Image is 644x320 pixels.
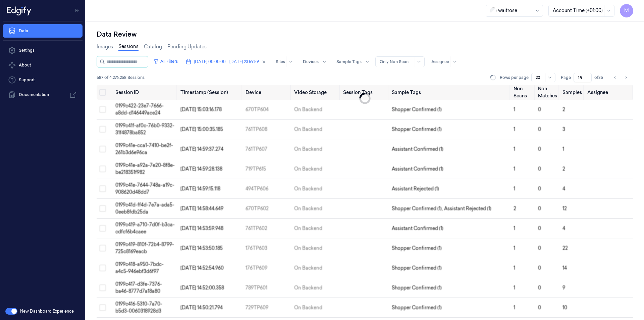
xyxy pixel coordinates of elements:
div: 789TP601 [246,284,289,291]
span: 0 [538,146,541,152]
button: Go to previous page [610,73,620,82]
div: On Backend [294,304,322,311]
span: 0 [538,225,541,231]
span: 0199c41e-7644-748a-a19c-908620d48dd7 [115,182,174,195]
span: 0 [538,126,541,132]
a: Catalog [144,43,162,50]
div: 176TP609 [246,265,289,272]
span: 1 [514,265,515,271]
button: M [620,4,633,17]
span: 22 [562,245,568,251]
span: 0 [538,106,541,112]
span: 2 [562,166,565,172]
div: Data Review [97,30,633,39]
a: Documentation [3,88,83,101]
span: Assistant Confirmed (1) [392,225,443,232]
span: 1 [514,285,515,291]
span: 0199c41d-ff4d-7e7a-ada5-0eeb8fdb25da [115,202,174,215]
span: 0199c41f-af0c-76b0-9332-31f4878ba852 [115,123,174,136]
span: 687 of 4,276,258 Sessions [97,75,145,81]
span: 0 [538,245,541,251]
span: Shopper Confirmed (1) , [392,205,444,212]
span: 0199c418-a950-7bdc-a4c5-946ebf3d6f97 [115,261,164,274]
span: 0199c417-d3fe-7376-ba46-8777d7a18a80 [115,281,162,294]
span: 0199c419-810f-72b4-8799-725c8169eacb [115,241,174,255]
span: 4 [562,225,565,231]
a: Support [3,73,83,87]
span: 1 [514,106,515,112]
a: Settings [3,44,83,57]
span: [DATE] 14:58:44.649 [180,205,223,212]
span: of 35 [594,75,605,81]
th: Non Scans [511,85,535,100]
th: Sample Tags [389,85,511,100]
span: [DATE] 15:03:16.178 [180,106,222,112]
span: [DATE] 14:59:15.118 [180,186,220,192]
span: Shopper Confirmed (1) [392,106,442,113]
button: All Filters [151,56,180,67]
th: Session Tags [340,85,389,100]
span: 0 [538,186,541,192]
div: 719TP615 [246,166,289,173]
th: Device [243,85,291,100]
div: On Backend [294,166,322,173]
button: Select row [99,284,106,291]
span: 1 [514,245,515,251]
span: 1 [514,146,515,152]
button: Select row [99,185,106,192]
span: 0199c416-5310-7a70-b5d3-0060318928d3 [115,301,162,314]
span: 0 [538,265,541,271]
div: On Backend [294,146,322,153]
span: 0199c422-23e7-7666-a8dd-d146449ace24 [115,103,164,116]
button: Select row [99,245,106,252]
span: 4 [562,186,565,192]
span: [DATE] 14:59:37.274 [180,146,223,152]
span: 1 [514,225,515,231]
div: On Backend [294,126,322,133]
span: 2 [562,106,565,112]
button: [DATE] 00:00:00 - [DATE] 23:59:59 [183,56,269,67]
p: Rows per page [500,75,529,81]
span: 0199c419-a710-7d0f-b3ca-cdfcf6b4caee [115,222,175,235]
a: Images [97,43,113,50]
span: Shopper Confirmed (1) [392,284,442,291]
div: 670TP602 [246,205,289,212]
span: [DATE] 15:00:35.185 [180,126,223,132]
span: 1 [514,166,515,172]
span: [DATE] 14:59:28.138 [180,166,222,172]
span: 0 [538,285,541,291]
button: Toggle Navigation [72,5,83,16]
button: Select row [99,166,106,172]
span: 1 [514,126,515,132]
div: On Backend [294,185,322,192]
span: Assistant Confirmed (1) [392,166,443,173]
div: 494TP606 [246,185,289,192]
button: Select row [99,205,106,212]
span: 14 [562,265,567,271]
nav: pagination [610,73,631,82]
th: Video Storage [291,85,340,100]
span: [DATE] 14:52:54.960 [180,265,224,271]
span: [DATE] 14:53:50.185 [180,245,223,251]
a: Pending Updates [167,43,207,50]
a: Sessions [118,43,139,51]
span: Assistant Rejected (1) [444,205,491,212]
button: Go to next page [621,73,631,82]
th: Timestamp (Session) [178,85,243,100]
div: 761TP608 [246,126,289,133]
span: Shopper Confirmed (1) [392,126,442,133]
span: 0 [538,205,541,212]
span: Assistant Rejected (1) [392,185,439,192]
span: 10 [562,305,567,311]
span: 1 [514,305,515,311]
span: Page [561,75,571,81]
span: [DATE] 14:53:59.948 [180,225,223,231]
span: Shopper Confirmed (1) [392,245,442,252]
span: 12 [562,205,567,212]
span: 0 [538,166,541,172]
th: Assignee [585,85,633,100]
span: Shopper Confirmed (1) [392,304,442,311]
div: 761TP602 [246,225,289,232]
span: 9 [562,285,565,291]
button: Select row [99,126,106,133]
